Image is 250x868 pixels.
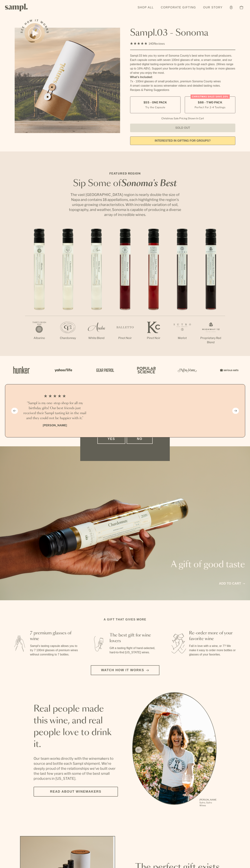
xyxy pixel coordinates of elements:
li: 7 / 7 [197,229,225,356]
li: 3 / 7 [82,229,111,352]
span: $88 - Two Pack [198,101,222,104]
div: slide 1 [132,692,217,807]
small: Try the Capsule [145,105,165,109]
small: Perfect For 2-4 Tastings [195,105,225,109]
a: Add to cart [219,581,245,586]
p: Albarino [25,336,54,340]
li: 4 / 7 [111,229,139,352]
a: interested in gifting for groups? [130,136,236,145]
button: No [127,434,153,444]
p: Merlot [168,336,197,340]
p: [PERSON_NAME] Sutro, Sutro Wines [199,798,217,807]
a: Our Story [201,4,224,11]
p: Pinot Noir [139,336,168,340]
li: 1 / 7 [25,229,54,352]
ul: carousel [132,692,217,807]
b: [PERSON_NAME] [43,424,67,427]
p: Pinot Noir [111,336,139,340]
li: 5 / 7 [139,229,168,352]
div: 140Reviews [130,41,165,46]
button: Sold Out [130,124,236,132]
a: Shop All [136,4,155,11]
button: Next slide [232,408,239,414]
li: 2 / 7 [54,229,82,352]
p: Chardonnay [54,336,82,340]
p: White Blend [82,336,111,340]
li: 1 / 4 [23,391,87,430]
div: Christmas SALE! Save 20% [190,94,230,99]
img: Sampl logo [5,4,28,11]
button: See how it works [25,23,45,43]
button: Previous slide [11,408,18,414]
span: $55 - One Pack [143,101,167,104]
img: Sampl.03 - Sonoma [15,28,120,133]
li: 6 / 7 [168,229,197,352]
p: A gift of good taste [138,560,245,569]
h3: “Sampl is my one-stop shop for all my birthday gifts! Our best friends just received their Sampl ... [23,401,87,421]
button: Yes [97,434,125,444]
a: Corporate Gifting [159,4,198,11]
p: Proprietary Red Blend [197,336,225,345]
